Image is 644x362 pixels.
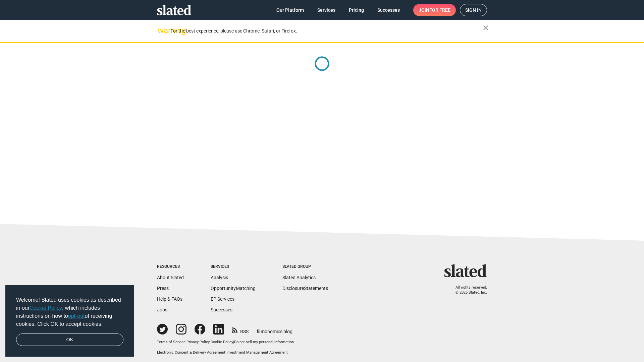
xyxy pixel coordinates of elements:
[185,340,186,344] span: |
[282,286,328,291] a: DisclosureStatements
[157,340,185,344] a: Terms of Service
[226,350,288,355] a: Investment Management Agreement
[349,4,364,16] span: Pricing
[377,4,400,16] span: Successes
[232,324,249,335] a: RSS
[5,285,134,357] div: cookieconsent
[157,275,184,280] a: About Slated
[276,4,304,16] span: Our Platform
[186,340,210,344] a: Privacy Policy
[465,4,482,16] span: Sign in
[211,340,233,344] a: Cookie Policy
[448,285,487,295] p: All rights reserved. © 2025 Slated, Inc.
[211,286,256,291] a: OpportunityMatching
[482,24,490,32] mat-icon: close
[282,264,328,269] div: Slated Group
[225,350,226,355] span: |
[158,26,166,35] mat-icon: warning
[211,307,232,312] a: Successes
[210,340,211,344] span: |
[16,296,123,328] span: Welcome! Slated uses cookies as described in our , which includes instructions on how to of recei...
[170,26,483,36] div: For the best experience, please use Chrome, Safari, or Firefox.
[317,4,335,16] span: Services
[257,329,265,334] span: film
[30,305,62,311] a: Cookie Policy
[419,4,450,16] span: Join
[157,286,169,291] a: Press
[271,4,309,16] a: Our Platform
[372,4,405,16] a: Successes
[157,296,182,302] a: Help & FAQs
[16,334,123,346] a: dismiss cookie message
[211,275,228,280] a: Analysis
[157,307,167,312] a: Jobs
[312,4,341,16] a: Services
[157,264,184,269] div: Resources
[413,4,456,16] a: Joinfor free
[460,4,487,16] a: Sign in
[233,340,234,344] span: |
[343,4,369,16] a: Pricing
[282,275,316,280] a: Slated Analytics
[257,323,292,335] a: filmonomics blog
[211,264,256,269] div: Services
[68,313,85,319] a: opt-out
[429,4,450,16] span: for free
[234,340,294,345] button: Do not sell my personal information
[157,350,225,355] a: Electronic Consent & Delivery Agreement
[211,296,234,302] a: EP Services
